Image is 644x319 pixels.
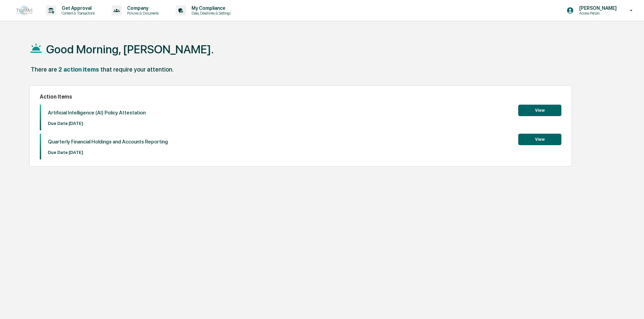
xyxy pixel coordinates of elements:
button: View [518,134,561,145]
h1: Good Morning, [PERSON_NAME]. [46,43,214,56]
img: logo [16,6,32,15]
p: [PERSON_NAME] [574,5,620,11]
p: Data, Deadlines & Settings [186,11,234,16]
p: Policies & Documents [122,11,162,16]
div: There are [31,66,57,73]
p: Content & Transactions [56,11,98,16]
a: View [518,107,561,113]
h2: Action Items [40,94,561,100]
div: 2 action items [58,66,99,73]
a: View [518,136,561,142]
p: Due Date: [DATE] [48,121,146,126]
div: that require your attention. [100,66,174,73]
p: My Compliance [186,5,234,11]
p: Quarterly Financial Holdings and Accounts Reporting [48,139,168,145]
p: Due Date: [DATE] [48,150,168,155]
p: Get Approval [56,5,98,11]
p: Artificial Intelligence (AI) Policy Attestation [48,110,146,116]
p: Company [122,5,162,11]
button: View [518,105,561,116]
p: Access Person [574,11,620,16]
